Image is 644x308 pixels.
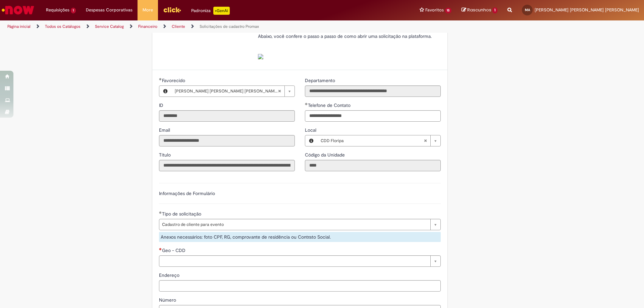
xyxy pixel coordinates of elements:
[305,77,336,84] label: Somente leitura - Departamento
[159,255,441,267] a: Limpar campo Geo - CDD
[420,135,430,146] abbr: Limpar campo Local
[317,135,440,146] a: CDD FloripaLimpar campo Local
[258,54,263,59] img: sys_attachment.do
[162,219,427,230] span: Cadastro de cliente para evento
[138,24,157,29] a: Financeiro
[5,20,424,33] ul: Trilhas de página
[308,102,352,108] span: Telefone de Contato
[305,151,346,158] label: Somente leitura - Código da Unidade
[305,152,346,158] span: Somente leitura - Código da Unidade
[535,7,639,13] span: [PERSON_NAME] [PERSON_NAME] [PERSON_NAME]
[159,78,162,80] span: Obrigatório Preenchido
[305,85,441,97] input: Departamento
[95,24,124,29] a: Service Catalog
[305,160,441,171] input: Código da Unidade
[1,3,35,17] img: ServiceNow
[162,211,203,217] span: Tipo de solicitação
[159,160,295,171] input: Título
[305,127,318,133] span: Local
[45,24,80,29] a: Todos os Catálogos
[213,7,230,15] p: +GenAi
[159,135,295,146] input: Email
[143,7,153,13] span: More
[172,24,185,29] a: Cliente
[159,272,181,278] span: Endereço
[525,8,530,12] span: MA
[159,151,172,158] label: Somente leitura - Título
[159,102,165,108] span: Somente leitura - ID
[305,103,308,105] span: Obrigatório Preenchido
[462,7,497,13] a: Rascunhos
[162,77,186,83] span: Necessários - Favorecido
[258,33,436,60] p: Abaixo, você confere o passo a passo de como abrir uma solicitação na plataforma.
[159,110,295,122] input: ID
[175,86,278,97] span: [PERSON_NAME] [PERSON_NAME] [PERSON_NAME]
[445,8,452,13] span: 15
[159,152,172,158] span: Somente leitura - Título
[159,127,171,133] span: Somente leitura - Email
[425,7,444,13] span: Favoritos
[159,280,441,292] input: Endereço
[159,102,165,109] label: Somente leitura - ID
[200,24,259,29] a: Solicitações de cadastro Promax
[86,7,132,13] span: Despesas Corporativas
[159,211,162,214] span: Obrigatório Preenchido
[159,248,162,250] span: Necessários
[492,7,497,13] span: 1
[162,247,187,253] span: Geo - CDD
[159,232,441,242] div: Anexos necessários: foto CPF, RG, comprovante de residência ou Contrato Social.
[274,86,284,97] abbr: Limpar campo Favorecido
[159,297,177,303] span: Número
[46,7,69,13] span: Requisições
[159,190,215,196] label: Informações de Formulário
[159,127,171,133] label: Somente leitura - Email
[159,86,171,97] button: Favorecido, Visualizar este registro Marco Aurelio Da Silva Aguiar
[71,8,76,13] span: 1
[321,135,424,146] span: CDD Floripa
[305,135,317,146] button: Local, Visualizar este registro CDD Floripa
[191,7,230,15] div: Padroniza
[7,24,31,29] a: Página inicial
[171,86,294,97] a: [PERSON_NAME] [PERSON_NAME] [PERSON_NAME]Limpar campo Favorecido
[467,7,491,13] span: Rascunhos
[305,110,441,122] input: Telefone de Contato
[163,5,181,15] img: click_logo_yellow_360x200.png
